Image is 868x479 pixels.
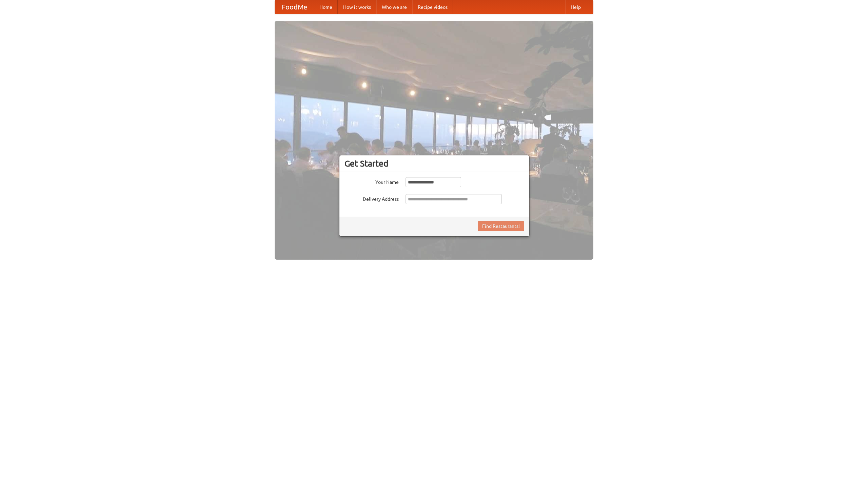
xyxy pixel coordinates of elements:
button: Find Restaurants! [478,221,524,231]
a: Who we are [376,0,412,14]
label: Your Name [344,177,399,186]
label: Delivery Address [344,194,399,202]
a: Recipe videos [412,0,453,14]
h3: Get Started [344,158,524,169]
a: How it works [338,0,376,14]
a: Home [314,0,338,14]
a: FoodMe [275,0,314,14]
a: Help [565,0,586,14]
